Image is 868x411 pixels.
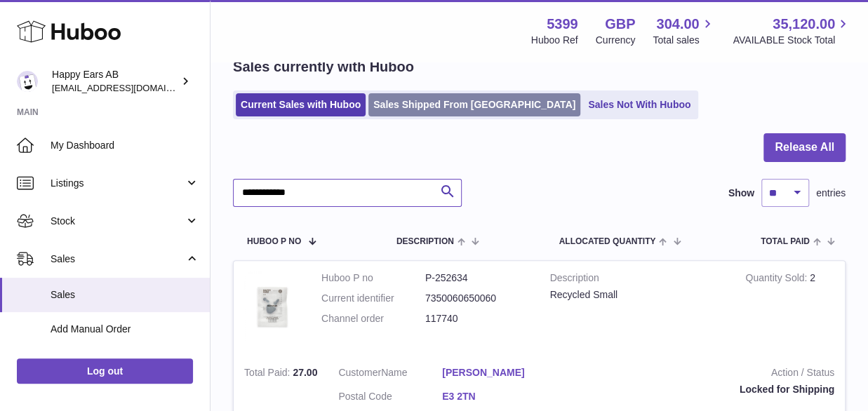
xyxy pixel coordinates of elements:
dt: Postal Code [338,390,442,407]
div: Huboo Ref [531,34,578,47]
span: My Dashboard [51,139,199,152]
span: Sales [51,288,199,302]
span: Listings [51,177,185,190]
dd: 7350060650060 [425,292,529,305]
dt: Current identifier [321,292,425,305]
a: Current Sales with Huboo [236,93,366,116]
span: 27.00 [293,367,317,378]
strong: Description [550,271,725,288]
span: 35,120.00 [773,15,835,34]
td: 2 [735,261,845,356]
dd: 117740 [425,312,529,325]
dt: Huboo P no [321,271,425,285]
span: Description [396,237,454,246]
label: Show [728,187,754,200]
a: 304.00 Total sales [653,15,715,47]
img: 3pl@happyearsearplugs.com [17,71,38,92]
h2: Sales currently with Huboo [233,58,414,76]
span: Huboo P no [247,237,301,246]
strong: Quantity Sold [745,272,810,287]
span: Stock [51,215,185,228]
button: Release All [763,133,846,162]
span: [EMAIL_ADDRESS][DOMAIN_NAME] [52,82,206,93]
span: Total paid [761,237,810,246]
a: Log out [17,358,193,384]
span: entries [816,187,846,200]
a: [PERSON_NAME] [442,366,546,379]
strong: Action / Status [567,366,834,383]
span: AVAILABLE Stock Total [733,34,851,47]
div: Recycled Small [550,288,725,302]
dt: Name [338,366,442,383]
strong: GBP [605,15,635,34]
dt: Channel order [321,312,425,325]
div: Currency [596,34,636,47]
a: 35,120.00 AVAILABLE Stock Total [733,15,851,47]
a: Sales Shipped From [GEOGRAPHIC_DATA] [368,93,580,116]
img: 53991642632093.jpeg [244,271,300,342]
strong: 5399 [547,15,578,34]
span: Customer [338,367,381,378]
span: 304.00 [656,15,699,34]
strong: Total Paid [244,367,293,382]
a: E3 2TN [442,390,546,403]
div: Locked for Shipping [567,383,834,396]
div: Happy Ears AB [52,68,178,95]
a: Sales Not With Huboo [583,93,695,116]
span: Sales [51,252,185,266]
span: ALLOCATED Quantity [559,237,655,246]
span: Total sales [653,34,715,47]
dd: P-252634 [425,271,529,285]
span: Add Manual Order [51,323,199,336]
